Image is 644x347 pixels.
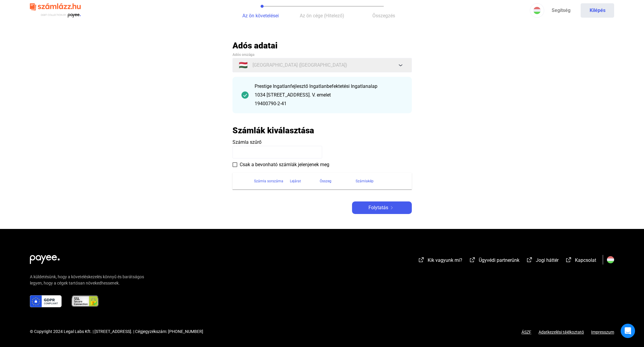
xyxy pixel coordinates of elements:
div: Számla sorszáma [254,178,290,185]
div: Összeg [320,178,356,185]
a: Adatkezelési tájékoztató [531,330,591,334]
a: Segítség [544,3,578,18]
div: Lejárat [290,178,301,185]
button: Folytatásarrow-right-white [352,201,412,214]
span: Adós országa [232,53,254,57]
div: 1034 [STREET_ADDRESS]. V. emelet [255,91,403,99]
span: Számla szűrő [232,139,261,145]
div: Számlakép [356,178,374,185]
img: arrow-right-white [388,206,395,209]
div: 19400790-2-41 [255,100,403,107]
div: Összeg [320,178,331,185]
div: Számlakép [356,178,405,185]
span: [GEOGRAPHIC_DATA] ([GEOGRAPHIC_DATA]) [253,62,347,69]
img: external-link-white [418,257,425,263]
a: external-link-whiteÜgyvédi partnerünk [469,258,519,264]
div: Lejárat [290,178,320,185]
button: Kilépés [581,3,614,18]
h2: Számlák kiválasztása [232,125,314,136]
span: 🇭🇺 [239,62,248,69]
img: checkmark-darker-green-circle [241,91,249,99]
span: Az ön követelései [242,13,279,19]
div: Prestige Ingatlanfejlesztő Ingatlanbefektetési Ingatlanalap [255,83,403,90]
img: external-link-white [565,257,572,263]
span: Jogi háttér [536,257,559,263]
a: external-link-whiteJogi háttér [526,258,559,264]
img: HU.svg [607,256,614,263]
a: external-link-whiteKapcsolat [565,258,596,264]
a: external-link-whiteKik vagyunk mi? [418,258,462,264]
img: szamlazzhu-logo [30,1,81,20]
span: Kik vagyunk mi? [428,257,462,263]
span: Kapcsolat [575,257,596,263]
button: 🇭🇺[GEOGRAPHIC_DATA] ([GEOGRAPHIC_DATA]) [232,58,412,72]
button: HU [530,3,544,18]
div: Számla sorszáma [254,178,283,185]
img: external-link-white [469,257,476,263]
span: Összegzés [372,13,395,19]
span: Az ön cége (Hitelező) [300,13,344,19]
h2: Adós adatai [232,40,412,51]
div: Open Intercom Messenger [621,324,635,338]
img: HU [533,7,541,14]
img: ssl [71,295,99,307]
img: external-link-white [526,257,533,263]
a: ÁSZF [521,330,531,334]
a: Impresszum [591,330,614,334]
div: © Copyright 2024 Legal Labs Kft. | [STREET_ADDRESS]. | Cégjegyzékszám: [PHONE_NUMBER] [30,328,203,335]
img: white-payee-white-dot.svg [30,252,60,264]
span: Folytatás [368,204,388,211]
span: Ügyvédi partnerünk [479,257,519,263]
img: gdpr [30,295,62,307]
span: Csak a bevonható számlák jelenjenek meg [240,161,329,168]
